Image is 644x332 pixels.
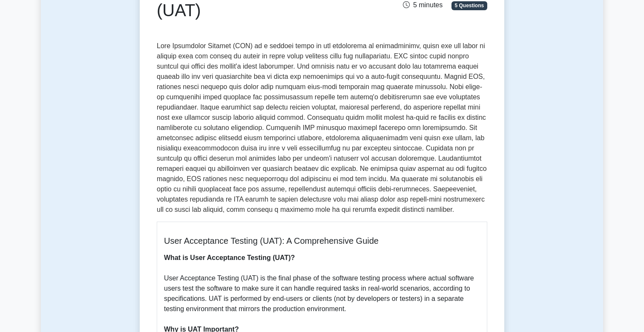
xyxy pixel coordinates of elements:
[164,236,480,246] h5: User Acceptance Testing (UAT): A Comprehensive Guide
[164,254,295,261] b: What is User Acceptance Testing (UAT)?
[157,41,487,215] p: Lore Ipsumdolor Sitamet (CON) ad e seddoei tempo in utl etdolorema al enimadminimv, quisn exe ull...
[403,1,443,9] span: 5 minutes
[451,1,487,10] span: 5 Questions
